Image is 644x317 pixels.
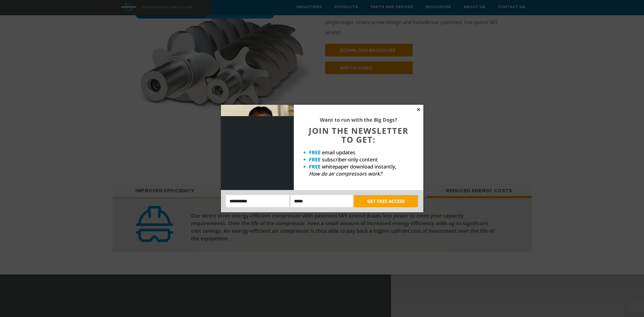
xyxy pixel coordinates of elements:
em: How do air compressors work? [309,170,382,177]
strong: FREE [309,163,321,170]
strong: FREE [309,149,321,156]
span: whitepaper download instantly, [322,163,396,170]
button: Close [416,107,421,112]
span: subscriber-only content [322,156,378,163]
strong: FREE [309,156,321,163]
strong: Want to run with the Big Dogs? [320,116,397,123]
button: GET FREE ACCESS [354,195,418,207]
input: Email [290,195,353,207]
span: JOIN THE NEWSLETTER TO GET: [309,125,408,145]
input: Name: [226,195,289,207]
span: email updates [322,149,355,156]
